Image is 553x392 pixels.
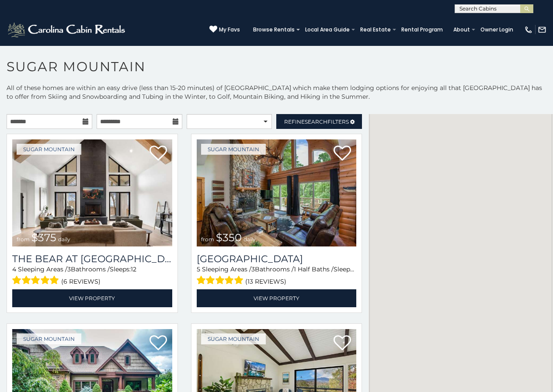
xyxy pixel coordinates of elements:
[197,265,200,273] span: 5
[284,118,349,125] span: Refine Filters
[201,333,266,344] a: Sugar Mountain
[150,334,167,353] a: Add to favorites
[334,334,351,353] a: Add to favorites
[449,24,474,36] a: About
[12,139,172,246] a: The Bear At Sugar Mountain from $375 daily
[538,25,546,34] img: mail-regular-white.png
[17,236,30,243] span: from
[67,265,71,273] span: 3
[12,289,172,307] a: View Property
[524,25,533,34] img: phone-regular-white.png
[197,139,357,246] img: Grouse Moor Lodge
[201,144,266,155] a: Sugar Mountain
[61,276,101,287] span: (6 reviews)
[476,24,518,36] a: Owner Login
[249,24,299,36] a: Browse Rentals
[12,139,172,246] img: The Bear At Sugar Mountain
[197,289,357,307] a: View Property
[219,26,240,34] span: My Favs
[58,236,70,243] span: daily
[197,253,357,265] a: [GEOGRAPHIC_DATA]
[397,24,447,36] a: Rental Program
[356,24,395,36] a: Real Estate
[17,333,81,344] a: Sugar Mountain
[12,253,172,265] a: The Bear At [GEOGRAPHIC_DATA]
[245,276,286,287] span: (13 reviews)
[131,265,136,273] span: 12
[276,114,362,129] a: RefineSearchFilters
[201,236,214,243] span: from
[294,265,334,273] span: 1 Half Baths /
[251,265,255,273] span: 3
[7,21,128,38] img: White-1-2.png
[17,144,81,155] a: Sugar Mountain
[216,231,242,244] span: $350
[12,265,172,287] div: Sleeping Areas / Bathrooms / Sleeps:
[12,265,16,273] span: 4
[150,145,167,163] a: Add to favorites
[197,265,357,287] div: Sleeping Areas / Bathrooms / Sleeps:
[355,265,360,273] span: 12
[197,253,357,265] h3: Grouse Moor Lodge
[243,236,256,243] span: daily
[31,231,56,244] span: $375
[305,118,327,125] span: Search
[12,253,172,265] h3: The Bear At Sugar Mountain
[301,24,354,36] a: Local Area Guide
[334,145,351,163] a: Add to favorites
[209,25,240,34] a: My Favs
[197,139,357,246] a: Grouse Moor Lodge from $350 daily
